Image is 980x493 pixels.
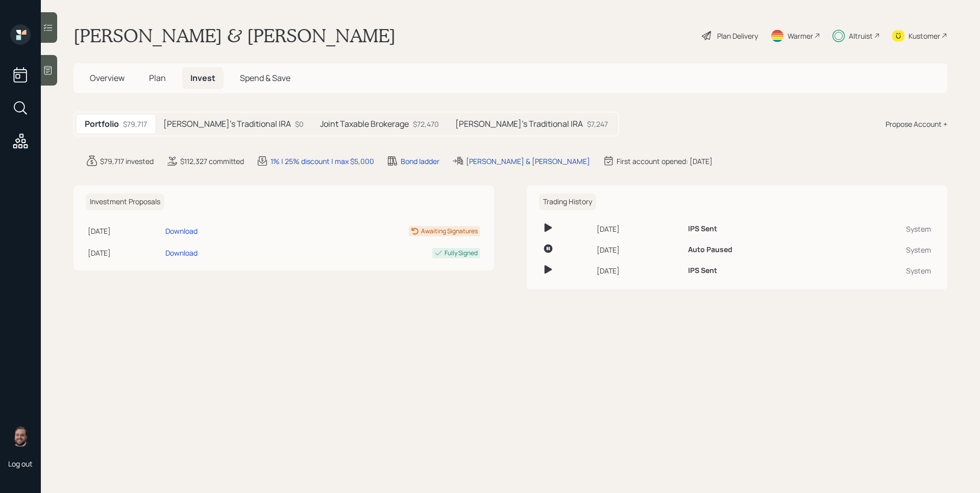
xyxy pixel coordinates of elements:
h6: Trading History [539,194,596,210]
h5: Portfolio [85,119,119,129]
div: Bond ladder [401,156,439,167]
div: Kustomer [909,31,940,41]
div: Download [165,226,198,236]
h5: Joint Taxable Brokerage [320,119,409,129]
div: $112,327 committed [180,156,244,167]
div: $0 [295,119,304,129]
div: $72,470 [413,119,439,129]
h6: IPS Sent [688,266,717,275]
div: [DATE] [597,244,680,255]
div: System [842,265,931,276]
div: Warmer [788,31,813,41]
img: james-distasi-headshot.png [10,426,31,447]
h6: Auto Paused [688,245,732,254]
div: $79,717 invested [100,156,154,167]
div: [PERSON_NAME] & [PERSON_NAME] [466,156,590,167]
div: Propose Account + [886,119,947,129]
div: System [842,244,931,255]
div: [DATE] [88,248,161,258]
div: Plan Delivery [717,31,758,41]
div: [DATE] [597,265,680,276]
span: Plan [149,72,166,84]
div: Download [165,248,198,258]
h1: [PERSON_NAME] & [PERSON_NAME] [73,24,396,47]
span: Overview [90,72,125,84]
div: Log out [8,459,33,469]
div: System [842,224,931,234]
div: [DATE] [597,224,680,234]
span: Spend & Save [240,72,290,84]
div: Altruist [849,31,873,41]
h5: [PERSON_NAME]'s Traditional IRA [455,119,583,129]
span: Invest [190,72,215,84]
div: First account opened: [DATE] [617,156,713,167]
div: $7,247 [587,119,608,129]
h6: Investment Proposals [86,194,164,210]
div: 1% | 25% discount | max $5,000 [271,156,374,167]
div: Fully Signed [445,249,478,258]
div: [DATE] [88,226,161,236]
div: $79,717 [123,119,147,129]
h6: IPS Sent [688,225,717,233]
div: Awaiting Signatures [421,227,478,236]
h5: [PERSON_NAME]'s Traditional IRA [163,119,291,129]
